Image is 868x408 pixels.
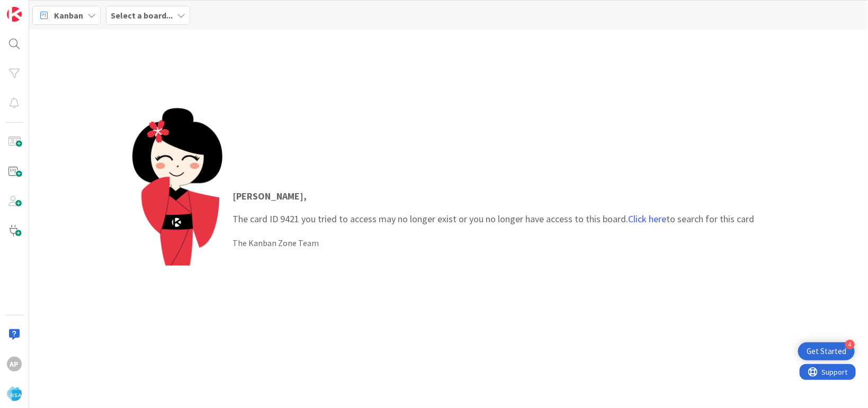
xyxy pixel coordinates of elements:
a: Click here [629,213,667,225]
div: The Kanban Zone Team [233,237,755,249]
strong: [PERSON_NAME] , [233,190,307,202]
b: Select a board... [111,10,173,21]
div: Get Started [807,346,846,357]
div: 4 [845,340,855,349]
div: Open Get Started checklist, remaining modules: 4 [798,342,855,360]
img: avatar [7,386,22,401]
span: Support [22,2,48,14]
img: Visit kanbanzone.com [7,7,22,22]
div: Ap [7,357,22,371]
span: Kanban [54,9,83,22]
p: The card ID 9421 you tried to access may no longer exist or you no longer have access to this boa... [233,189,755,226]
